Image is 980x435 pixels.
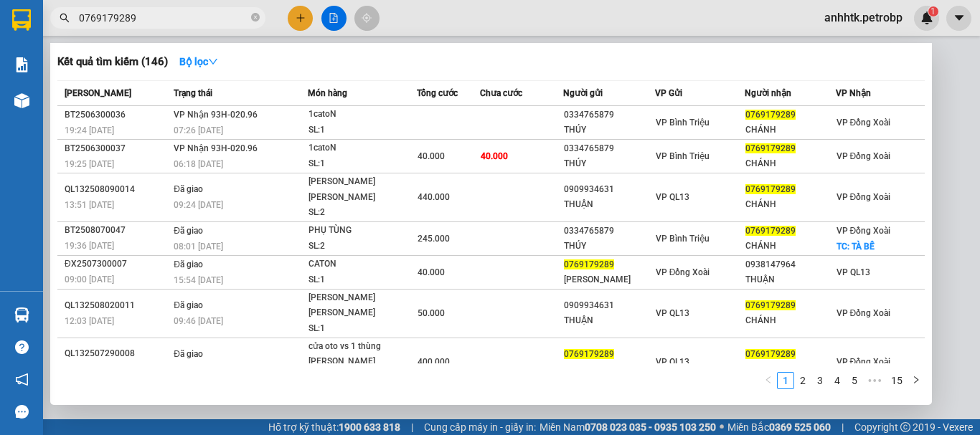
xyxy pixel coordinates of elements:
[564,239,654,254] div: THÚY
[65,346,169,361] div: QL132507290008
[14,307,29,322] img: warehouse-icon
[656,267,710,277] span: VP Đồng Xoài
[15,340,29,354] span: question-circle
[79,10,248,26] input: Tìm tên, số ĐT hoặc mã đơn
[65,107,169,123] div: BT2506300036
[760,372,777,389] button: left
[251,11,260,25] span: close-circle
[760,372,777,389] li: Previous Page
[745,300,796,310] span: 0769179289
[794,372,811,389] li: 2
[745,349,796,359] span: 0769179289
[745,123,835,138] div: CHÁNH
[168,50,230,73] button: Bộ lọcdown
[847,373,862,388] a: 5
[308,174,416,205] div: [PERSON_NAME] [PERSON_NAME]
[846,372,863,389] li: 5
[179,56,218,67] strong: Bộ lọc
[745,184,796,194] span: 0769179289
[837,151,891,161] span: VP Đồng Xoài
[418,192,450,202] span: 440.000
[656,151,710,161] span: VP Bình Triệu
[65,141,169,156] div: BT2506300037
[65,88,131,98] span: [PERSON_NAME]
[174,316,223,326] span: 09:46 [DATE]
[564,349,614,359] span: 0769179289
[65,316,114,326] span: 12:03 [DATE]
[418,234,450,244] span: 245.000
[308,290,416,321] div: [PERSON_NAME] [PERSON_NAME]
[15,405,29,419] span: message
[308,321,416,337] div: SL: 1
[764,376,773,384] span: left
[745,156,835,171] div: CHÁNH
[564,224,654,239] div: 0334765879
[174,110,258,120] span: VP Nhận 93H-020.96
[745,272,835,287] div: THUẬN
[564,298,654,313] div: 0909934631
[656,234,710,244] span: VP Bình Triệu
[745,143,796,153] span: 0769179289
[174,143,258,153] span: VP Nhận 93H-020.96
[65,257,169,272] div: ĐX2507300007
[251,13,260,21] span: close-circle
[174,184,203,194] span: Đã giao
[829,372,846,389] li: 4
[778,373,793,388] a: 1
[829,373,845,388] a: 4
[745,197,835,212] div: CHÁNH
[656,308,689,318] span: VP QL13
[564,107,654,123] div: 0334765879
[837,192,891,202] span: VP Đồng Xoài
[15,373,29,386] span: notification
[308,339,416,370] div: cửa oto vs 1 thùng [PERSON_NAME]
[745,313,835,328] div: CHÁNH
[65,298,169,313] div: QL132508020011
[60,13,70,23] span: search
[745,226,796,236] span: 0769179289
[14,57,29,72] img: solution-icon
[12,9,31,31] img: logo-vxr
[65,274,114,285] span: 09:00 [DATE]
[308,88,347,98] span: Món hàng
[57,54,168,70] h3: Kết quả tìm kiếm ( 146 )
[65,241,114,251] span: 19:36 [DATE]
[745,88,791,98] span: Người nhận
[308,272,416,288] div: SL: 1
[564,141,654,156] div: 0334765879
[563,88,603,98] span: Người gửi
[564,259,614,269] span: 0769179289
[14,93,29,108] img: warehouse-icon
[174,200,223,210] span: 09:24 [DATE]
[418,308,445,318] span: 50.000
[308,223,416,239] div: PHỤ TÙNG
[908,372,925,389] button: right
[564,362,654,377] div: CHÁNH
[65,125,114,135] span: 19:24 [DATE]
[745,239,835,254] div: CHÁNH
[863,372,886,389] span: •••
[174,300,203,310] span: Đã giao
[65,182,169,197] div: QL132508090014
[481,151,508,161] span: 40.000
[812,373,828,388] a: 3
[480,88,522,98] span: Chưa cước
[912,376,920,384] span: right
[745,257,835,272] div: 0938147964
[837,267,870,277] span: VP QL13
[564,182,654,197] div: 0909934631
[908,372,925,389] li: Next Page
[745,110,796,120] span: 0769179289
[308,205,416,221] div: SL: 2
[564,272,654,287] div: [PERSON_NAME]
[655,88,682,98] span: VP Gửi
[174,125,223,135] span: 07:26 [DATE]
[656,118,710,128] span: VP Bình Triệu
[174,349,203,359] span: Đã giao
[174,242,223,252] span: 08:01 [DATE]
[564,313,654,328] div: THUẬN
[795,373,811,388] a: 2
[308,140,416,156] div: 1catoN
[308,239,416,254] div: SL: 2
[887,373,907,388] a: 15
